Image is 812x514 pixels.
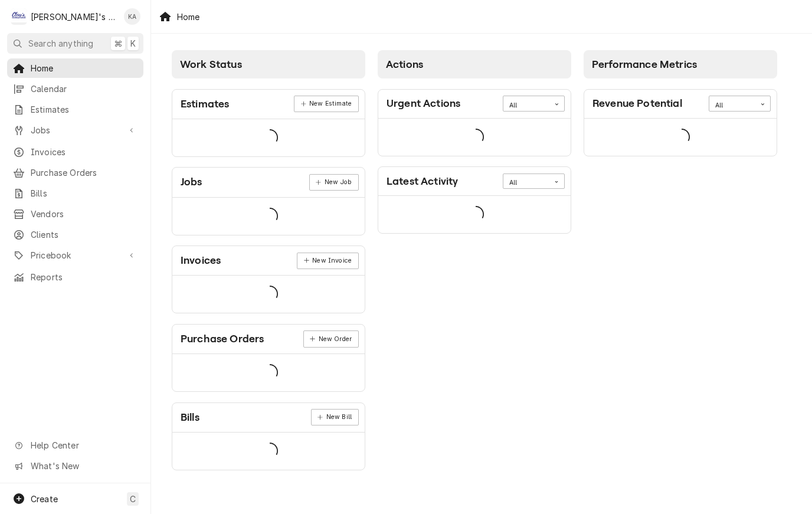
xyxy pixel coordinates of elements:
[592,58,697,70] span: Performance Metrics
[378,167,571,196] div: Card Header
[673,125,690,149] span: Loading...
[124,8,140,25] div: Korey Austin's Avatar
[166,44,372,477] div: Card Column: Work Status
[503,173,565,189] div: Card Data Filter Control
[584,50,777,78] div: Card Column Header
[503,96,565,111] div: Card Data Filter Control
[7,225,143,244] a: Clients
[31,249,120,261] span: Pricebook
[303,330,359,347] a: New Order
[261,361,278,385] span: Loading...
[31,83,137,95] span: Calendar
[181,253,221,269] div: Card Title
[172,198,365,235] div: Card Data
[584,89,777,156] div: Card: Revenue Potential
[7,456,143,476] a: Go to What's New
[11,8,27,25] div: C
[11,8,27,25] div: Clay's Refrigeration's Avatar
[309,174,359,191] div: Card Link Button
[261,204,278,228] span: Loading...
[378,78,571,234] div: Card Column Content
[584,119,777,156] div: Card Data
[584,78,777,202] div: Card Column Content
[297,253,358,269] a: New Invoice
[172,90,365,119] div: Card Header
[31,166,137,179] span: Purchase Orders
[584,90,777,119] div: Card Header
[378,196,571,233] div: Card Data
[7,184,143,203] a: Bills
[378,119,571,156] div: Card Data
[7,204,143,224] a: Vendors
[387,96,460,112] div: Card Title
[311,409,359,425] div: Card Link Button
[181,174,202,190] div: Card Title
[309,174,359,191] a: New Job
[172,402,365,470] div: Card: Bills
[151,34,812,491] div: Dashboard
[180,58,242,70] span: Work Status
[261,438,278,463] span: Loading...
[31,146,137,158] span: Invoices
[31,208,137,220] span: Vendors
[715,101,749,110] div: All
[172,245,365,313] div: Card: Invoices
[297,253,358,269] div: Card Link Button
[31,494,58,504] span: Create
[7,245,143,265] a: Go to Pricebook
[172,167,365,235] div: Card: Jobs
[709,96,771,111] div: Card Data Filter Control
[31,271,137,283] span: Reports
[31,460,136,472] span: What's New
[172,168,365,197] div: Card Header
[7,100,143,119] a: Estimates
[467,202,484,227] span: Loading...
[372,44,578,477] div: Card Column: Actions
[578,44,784,477] div: Card Column: Performance Metrics
[172,403,365,433] div: Card Header
[303,330,359,347] div: Card Link Button
[7,120,143,140] a: Go to Jobs
[7,79,143,99] a: Calendar
[387,173,458,189] div: Card Title
[172,89,365,157] div: Card: Estimates
[31,439,136,451] span: Help Center
[172,50,365,78] div: Card Column Header
[172,325,365,354] div: Card Header
[124,8,140,25] div: KA
[28,37,93,50] span: Search anything
[7,33,143,54] button: Search anything⌘K
[172,246,365,276] div: Card Header
[294,96,358,112] div: Card Link Button
[378,89,571,156] div: Card: Urgent Actions
[7,142,143,162] a: Invoices
[7,267,143,287] a: Reports
[31,11,117,23] div: [PERSON_NAME]'s Refrigeration
[181,96,229,112] div: Card Title
[181,410,199,425] div: Card Title
[7,436,143,455] a: Go to Help Center
[172,119,365,156] div: Card Data
[31,103,137,116] span: Estimates
[261,282,278,307] span: Loading...
[172,354,365,391] div: Card Data
[7,163,143,182] a: Purchase Orders
[311,409,359,425] a: New Bill
[172,433,365,470] div: Card Data
[172,276,365,313] div: Card Data
[172,78,365,470] div: Card Column Content
[31,228,137,241] span: Clients
[7,58,143,78] a: Home
[386,58,423,70] span: Actions
[31,187,137,199] span: Bills
[294,96,358,112] a: New Estimate
[509,101,543,110] div: All
[378,50,571,78] div: Card Column Header
[31,62,137,74] span: Home
[509,178,543,188] div: All
[378,166,571,234] div: Card: Latest Activity
[181,331,264,347] div: Card Title
[467,125,484,149] span: Loading...
[130,493,136,505] span: C
[130,37,136,50] span: K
